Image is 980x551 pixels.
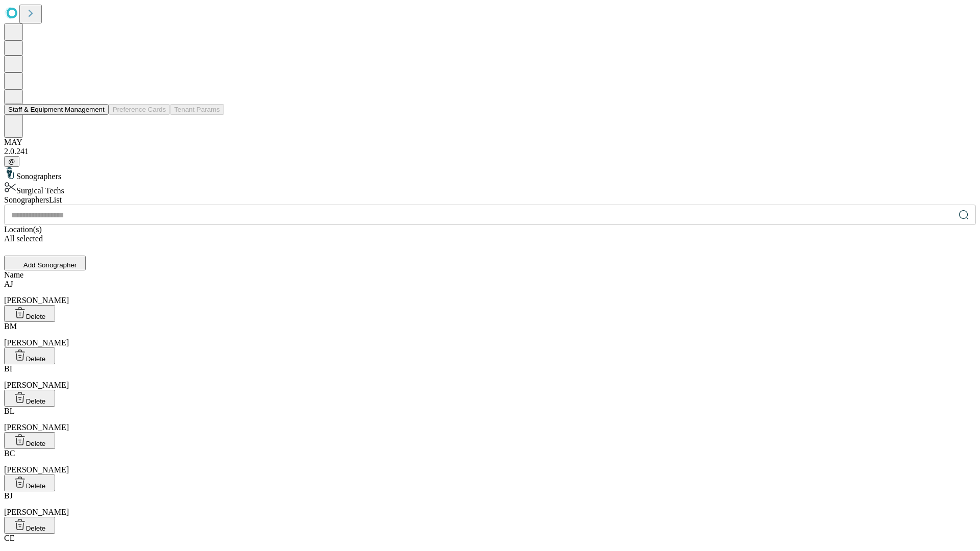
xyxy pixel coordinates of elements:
[4,517,55,534] button: Delete
[4,322,976,347] div: [PERSON_NAME]
[26,313,46,320] span: Delete
[4,138,976,147] div: MAY
[4,449,15,458] span: BC
[23,261,77,269] span: Add Sonographer
[4,347,55,364] button: Delete
[4,280,976,305] div: [PERSON_NAME]
[4,491,13,500] span: BJ
[4,147,976,156] div: 2.0.241
[4,167,976,181] div: Sonographers
[4,407,14,415] span: BL
[26,355,46,363] span: Delete
[4,195,976,205] div: Sonographers List
[4,225,42,234] span: Location(s)
[4,491,976,517] div: [PERSON_NAME]
[26,482,46,490] span: Delete
[26,440,46,447] span: Delete
[26,524,46,532] span: Delete
[4,322,17,331] span: BM
[4,256,86,270] button: Add Sonographer
[4,270,976,280] div: Name
[4,305,55,322] button: Delete
[4,104,109,115] button: Staff & Equipment Management
[4,181,976,195] div: Surgical Techs
[8,158,15,165] span: @
[4,390,55,407] button: Delete
[109,104,170,115] button: Preference Cards
[4,432,55,449] button: Delete
[4,534,14,542] span: CE
[4,407,976,432] div: [PERSON_NAME]
[170,104,224,115] button: Tenant Params
[4,474,55,491] button: Delete
[4,156,19,167] button: @
[4,364,976,390] div: [PERSON_NAME]
[4,364,12,373] span: BI
[4,280,13,288] span: AJ
[26,397,46,405] span: Delete
[4,234,976,243] div: All selected
[4,449,976,474] div: [PERSON_NAME]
